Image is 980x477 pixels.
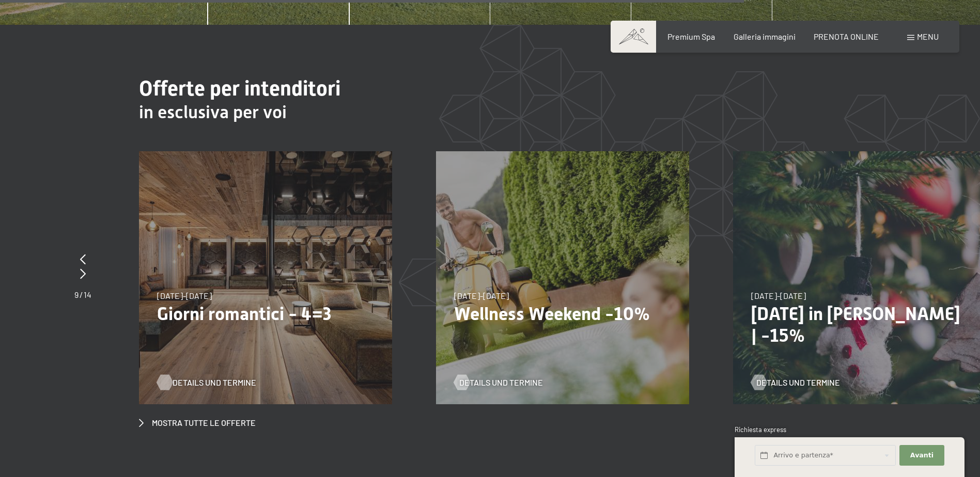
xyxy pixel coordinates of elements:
[139,102,287,122] span: in esclusiva per voi
[751,377,840,388] a: Details und Termine
[454,291,509,300] span: [DATE]-[DATE]
[756,377,840,388] span: Details und Termine
[157,377,246,388] a: Details und Termine
[735,425,786,434] span: Richiesta express
[459,377,543,388] span: Details und Termine
[454,303,671,325] p: Wellness Weekend -10%
[157,291,212,300] span: [DATE]-[DATE]
[454,377,543,388] a: Details und Termine
[917,31,939,41] span: Menu
[173,377,256,388] span: Details und Termine
[751,291,806,300] span: [DATE]-[DATE]
[152,417,256,428] span: Mostra tutte le offerte
[734,31,796,41] a: Galleria immagini
[899,445,944,466] button: Avanti
[157,303,374,325] p: Giorni romantici - 4=3
[667,31,715,41] a: Premium Spa
[751,303,968,346] p: [DATE] in [PERSON_NAME] | -15%
[84,290,91,299] span: 14
[139,417,256,428] a: Mostra tutte le offerte
[74,290,79,299] span: 9
[139,76,340,101] span: Offerte per intenditori
[80,290,83,299] span: /
[910,451,934,460] span: Avanti
[814,31,879,41] a: PRENOTA ONLINE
